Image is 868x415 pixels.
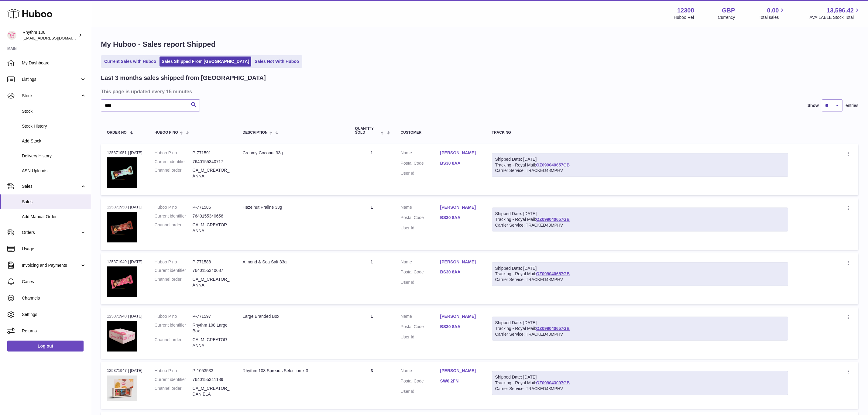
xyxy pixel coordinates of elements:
[440,378,480,384] a: SW6 2FN
[22,312,86,317] span: Settings
[155,131,178,135] span: Huboo P no
[107,212,137,242] img: 123081684745685.jpg
[495,374,785,380] div: Shipped Date: [DATE]
[107,266,137,297] img: 123081684745648.jpg
[193,368,231,374] dd: P-1053533
[155,213,193,219] dt: Current identifier
[22,29,77,41] div: Rhythm 108
[492,371,788,395] div: Tracking - Royal Mail:
[193,276,231,288] dd: CA_M_CREATOR_ANNA
[155,150,193,156] dt: Huboo P no
[7,31,16,40] img: orders@rhythm108.com
[495,277,785,283] div: Carrier Service: TRACKED48MPHV
[22,138,86,144] span: Add Stock
[440,160,480,166] a: BS30 8AA
[401,225,440,231] dt: User Id
[193,159,231,165] dd: 7640155340717
[809,15,861,20] span: AVAILABLE Stock Total
[22,214,86,220] span: Add Manual Order
[7,341,84,352] a: Log out
[401,259,440,266] dt: Name
[495,266,785,271] div: Shipped Date: [DATE]
[22,168,86,174] span: ASN Uploads
[349,362,395,409] td: 3
[22,230,80,235] span: Orders
[401,170,440,176] dt: User Id
[495,331,785,337] div: Carrier Service: TRACKED48MPHV
[243,259,343,265] div: Almond & Sea Salt 33g
[349,253,395,304] td: 1
[193,386,231,397] dd: CA_M_CREATOR_DANIELA
[155,222,193,234] dt: Channel order
[155,368,193,374] dt: Huboo P no
[243,314,343,319] div: Large Branded Box
[401,314,440,321] dt: Name
[155,276,193,288] dt: Channel order
[193,167,231,179] dd: CA_M_CREATOR_ANNA
[536,326,570,331] a: OZ099040657GB
[243,150,343,156] div: Creamy Coconut 33g
[808,103,819,108] label: Show
[101,39,858,49] h1: My Huboo - Sales report Shipped
[107,368,142,373] div: 125371947 | [DATE]
[22,108,86,114] span: Stock
[243,204,343,210] div: Hazelnut Praline 33g
[440,314,480,319] a: [PERSON_NAME]
[22,60,86,66] span: My Dashboard
[22,93,80,99] span: Stock
[349,198,395,250] td: 1
[243,131,268,135] span: Description
[492,153,788,177] div: Tracking - Royal Mail:
[107,204,142,210] div: 125371950 | [DATE]
[155,314,193,319] dt: Huboo P no
[536,217,570,222] a: OZ099040657GB
[107,314,142,319] div: 125371948 | [DATE]
[22,123,86,129] span: Stock History
[101,88,857,95] h3: This page is updated every 15 minutes
[101,74,266,82] h2: Last 3 months sales shipped from [GEOGRAPHIC_DATA]
[155,167,193,179] dt: Channel order
[759,15,786,20] span: Total sales
[401,378,440,386] dt: Postal Code
[22,279,86,285] span: Cases
[107,157,137,188] img: 123081684745583.jpg
[767,6,779,15] span: 0.00
[759,6,786,20] a: 0.00 Total sales
[22,246,86,252] span: Usage
[107,150,142,156] div: 125371951 | [DATE]
[440,150,480,156] a: [PERSON_NAME]
[495,222,785,228] div: Carrier Service: TRACKED48MPHV
[243,368,343,374] div: Rhythm 108 Spreads Selection x 3
[193,322,231,334] dd: Rhythm 108 Large Box
[193,268,231,273] dd: 7640155340687
[809,6,861,20] a: 13,596.42 AVAILABLE Stock Total
[102,57,158,67] a: Current Sales with Huboo
[160,57,251,67] a: Sales Shipped From [GEOGRAPHIC_DATA]
[492,207,788,232] div: Tracking - Royal Mail:
[401,368,440,375] dt: Name
[193,259,231,265] dd: P-771588
[349,144,395,195] td: 1
[22,328,86,334] span: Returns
[674,15,694,20] div: Huboo Ref
[22,262,80,268] span: Invoicing and Payments
[495,156,785,162] div: Shipped Date: [DATE]
[193,337,231,348] dd: CA_M_CREATOR_ANNA
[401,131,480,135] div: Customer
[677,6,694,15] strong: 12308
[495,168,785,173] div: Carrier Service: TRACKED48MPHV
[355,127,379,135] span: Quantity Sold
[155,259,193,265] dt: Huboo P no
[440,259,480,265] a: [PERSON_NAME]
[107,321,137,352] img: 123081684744870.jpg
[401,215,440,222] dt: Postal Code
[193,377,231,382] dd: 7640155341189
[536,271,570,276] a: OZ099040657GB
[193,204,231,210] dd: P-771586
[155,322,193,334] dt: Current identifier
[401,324,440,331] dt: Postal Code
[193,222,231,234] dd: CA_M_CREATOR_ANNA
[495,320,785,326] div: Shipped Date: [DATE]
[22,199,86,205] span: Sales
[107,376,137,401] img: 1753718925.JPG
